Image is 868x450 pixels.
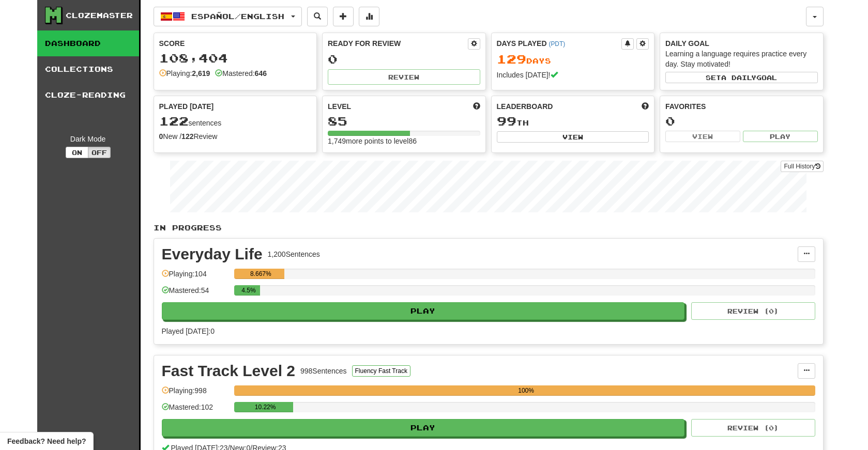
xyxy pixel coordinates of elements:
a: Collections [37,56,139,82]
span: Played [DATE]: 0 [162,327,215,335]
strong: 2,619 [192,69,210,77]
div: Playing: [159,68,210,79]
div: 0 [665,115,818,128]
div: Favorites [665,101,818,112]
button: View [665,131,740,142]
div: Day s [497,53,649,66]
p: In Progress [154,223,824,233]
span: Played [DATE] [159,101,214,112]
strong: 646 [255,69,267,77]
button: View [497,131,649,143]
button: Review [328,69,480,85]
span: Open feedback widget [7,436,86,446]
div: Includes [DATE]! [497,70,649,80]
div: 0 [328,53,480,66]
div: Playing: 998 [162,385,229,402]
div: Everyday Life [162,246,263,262]
span: 129 [497,52,526,66]
div: Mastered: 54 [162,285,229,302]
button: Review (0) [691,419,815,437]
a: (PDT) [549,40,565,48]
button: Play [162,419,685,437]
strong: 122 [181,132,193,141]
button: Off [88,147,111,158]
div: 8.667% [237,269,284,279]
div: Mastered: 102 [162,402,229,419]
button: Play [743,131,818,142]
button: Search sentences [307,7,328,26]
button: Add sentence to collection [333,7,354,26]
div: Learning a language requires practice every day. Stay motivated! [665,49,818,69]
a: Full History [781,161,823,172]
div: Ready for Review [328,38,468,49]
div: th [497,115,649,128]
div: 85 [328,115,480,128]
div: Days Played [497,38,622,49]
div: New / Review [159,131,312,142]
span: This week in points, UTC [642,101,649,112]
span: Español / English [191,12,284,21]
span: Leaderboard [497,101,553,112]
div: Score [159,38,312,49]
button: Fluency Fast Track [352,365,410,377]
button: Seta dailygoal [665,72,818,83]
div: Mastered: [215,68,267,79]
a: Cloze-Reading [37,82,139,108]
div: Playing: 104 [162,269,229,286]
strong: 0 [159,132,163,141]
div: 1,749 more points to level 86 [328,136,480,146]
a: Dashboard [37,30,139,56]
div: Dark Mode [45,134,131,144]
div: Daily Goal [665,38,818,49]
div: 1,200 Sentences [268,249,320,259]
button: Play [162,302,685,320]
div: 998 Sentences [300,366,347,376]
span: Score more points to level up [473,101,480,112]
div: 100% [237,385,815,396]
button: Español/English [154,7,302,26]
div: sentences [159,115,312,128]
div: Clozemaster [66,10,133,21]
div: 108,404 [159,52,312,65]
button: More stats [359,7,379,26]
span: a daily [721,74,756,81]
div: 4.5% [237,285,260,296]
div: 10.22% [237,402,294,412]
button: On [66,147,88,158]
span: 99 [497,114,516,128]
div: Fast Track Level 2 [162,363,296,379]
span: Level [328,101,351,112]
button: Review (0) [691,302,815,320]
span: 122 [159,114,189,128]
